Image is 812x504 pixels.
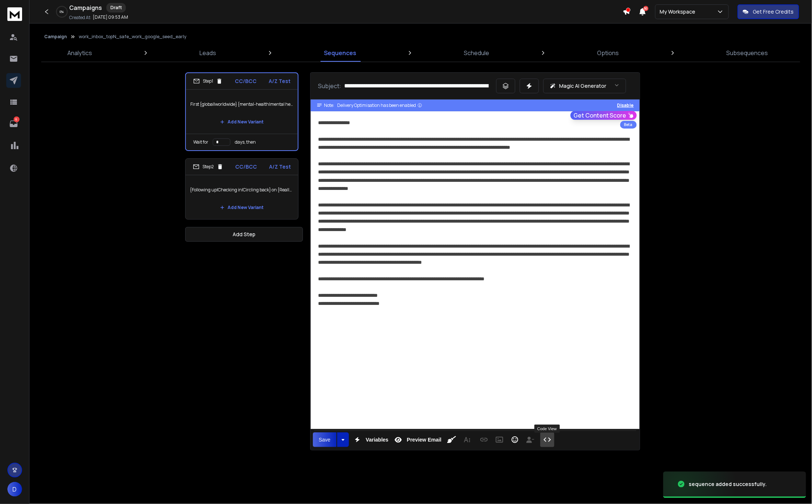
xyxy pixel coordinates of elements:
p: A/Z Test [269,163,291,170]
p: Subsequences [727,48,768,57]
p: Sequences [324,48,356,57]
a: Schedule [460,44,494,62]
p: Wait for [193,139,208,145]
button: Get Free Credits [738,4,799,19]
p: Subject: [318,82,341,90]
li: Step2CC/BCCA/Z Test{Following up|Checking in|Circling back} on {Really Global|RG}Add New Variant [185,158,299,220]
button: Variables [350,432,390,447]
p: Get Free Credits [753,8,794,15]
div: Draft [106,3,126,12]
button: Add New Variant [214,115,269,129]
button: Campaign [44,34,67,40]
div: Code View [534,425,560,433]
p: 0 % [60,10,64,14]
a: Sequences [319,44,361,62]
span: Preview Email [405,437,443,443]
button: Save [313,432,336,447]
p: CC/BCC [236,163,257,170]
a: 6 [6,116,21,131]
button: Add Step [185,227,303,242]
p: CC/BCC [235,78,257,85]
button: D [7,482,22,497]
button: Magic AI Generator [543,79,626,93]
button: Insert Unsubscribe Link [523,432,537,447]
h1: Campaigns [69,3,102,12]
div: Step 1 [193,78,223,84]
button: Disable [617,102,634,108]
li: Step1CC/BCCA/Z TestFirst {global|worldwide} {mental-health|mental health} marketplace - {we built... [185,72,299,151]
p: First {global|worldwide} {mental-health|mental health} marketplace - {we built it|we launched it|... [190,94,293,115]
div: Delivery Optimisation has been enabled [337,102,423,108]
span: Variables [364,437,390,443]
p: [DATE] 09:53 AM [93,14,128,20]
p: My Workspace [660,8,699,15]
div: Step 2 [193,163,223,170]
p: days, then [235,139,256,145]
button: Get Content Score [571,111,637,120]
p: Analytics [67,48,92,57]
div: Beta [620,121,637,129]
div: sequence added successfully. [689,480,767,488]
p: {Following up|Checking in|Circling back} on {Really Global|RG} [190,180,294,200]
p: 6 [14,116,20,122]
a: Analytics [63,44,96,62]
button: Insert Image (⌘P) [493,432,506,447]
button: Insert Link (⌘K) [477,432,491,447]
p: work_inbox_topN_safe_work_google_seed_early [79,34,186,40]
p: A/Z Test [269,78,290,85]
button: Preview Email [391,432,443,447]
a: Subsequences [722,44,773,62]
span: Note: [324,102,334,108]
button: Clean HTML [445,432,459,447]
p: Leads [200,48,216,57]
p: Schedule [464,48,490,57]
p: Created At: [69,15,91,21]
a: Options [593,44,623,62]
img: logo [7,7,22,21]
p: Options [597,48,619,57]
a: Leads [195,44,221,62]
p: Magic AI Generator [559,82,606,90]
button: Add New Variant [214,200,269,215]
button: More Text [460,432,474,447]
span: 50 [643,6,649,11]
